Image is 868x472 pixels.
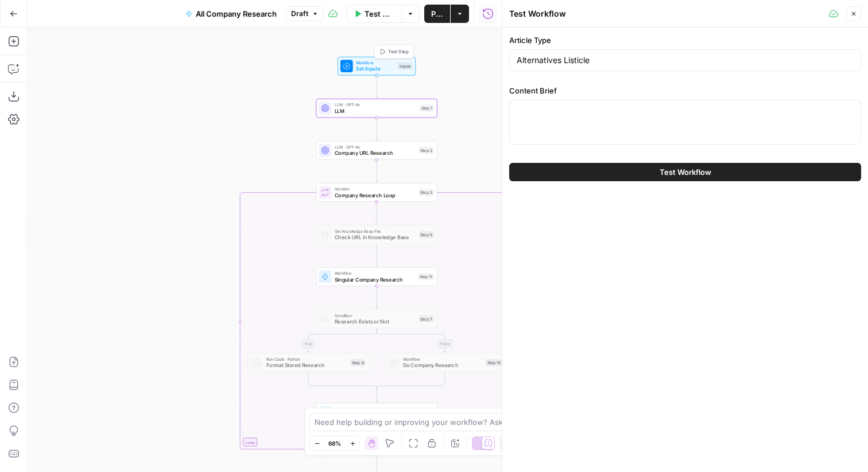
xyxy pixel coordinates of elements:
[335,144,416,150] span: LLM · GPT-4o
[375,159,378,182] g: Edge from step_2 to step_3
[375,388,378,402] g: Edge from step_7-conditional-end to step_12
[375,76,378,98] g: Edge from start to step_1
[351,359,366,366] div: Step 8
[308,372,377,389] g: Edge from step_8 to step_7-conditional-end
[509,85,861,96] label: Content Brief
[419,315,434,322] div: Step 7
[316,141,437,160] div: LLM · GPT-4oCompany URL ResearchStep 2
[347,5,401,23] button: Test Workflow
[419,231,434,238] div: Step 6
[365,8,394,19] span: Test Workflow
[316,225,437,244] div: Get Knowledge Base FileCheck URL in Knowledge BaseStep 6
[419,189,434,196] div: Step 3
[335,107,417,115] span: LLM
[335,149,416,157] span: Company URL Research
[509,34,861,46] label: Article Type
[375,202,378,224] g: Edge from step_3 to step_6
[356,60,394,66] span: Workflow
[316,310,437,329] div: ConditionResearch Exists or NotStep 7
[335,228,416,234] span: Get Knowledge Base File
[486,359,502,366] div: Step 10
[316,57,437,76] div: WorkflowSet InputsInputsTest Step
[316,403,437,422] div: Search Knowledge BaseSearch Knowledge BaseStep 12
[248,353,369,372] div: Run Code · PythonFormat Stored ResearchStep 8
[335,233,416,241] span: Check URL in Knowledge Base
[375,244,378,266] g: Edge from step_6 to step_11
[375,118,378,140] g: Edge from step_1 to step_2
[335,312,416,318] span: Condition
[335,186,416,192] span: Iteration
[335,318,416,326] span: Research Exists or Not
[335,406,414,412] span: Search Knowledge Base
[398,63,412,69] div: Inputs
[286,6,324,21] button: Draft
[660,166,711,178] span: Test Workflow
[509,163,861,181] button: Test Workflow
[377,328,446,352] g: Edge from step_7 to step_10
[291,9,308,19] span: Draft
[419,147,434,154] div: Step 2
[375,286,378,309] g: Edge from step_11 to step_7
[403,356,483,362] span: Workflow
[388,48,409,55] span: Test Step
[316,267,437,286] div: WorkflowSingular Company ResearchStep 11
[335,102,417,108] span: LLM · GPT-4o
[266,356,347,362] span: Run Code · Python
[328,439,341,448] span: 68%
[335,192,416,200] span: Company Research Loop
[356,65,394,73] span: Set Inputs
[307,328,377,352] g: Edge from step_7 to step_8
[335,275,415,283] span: Singular Company Research
[266,361,347,369] span: Format Stored Research
[335,270,415,276] span: Workflow
[179,5,284,23] button: All Company Research
[424,5,451,23] button: Publish
[403,361,483,369] span: Do Company Research
[420,105,433,112] div: Step 1
[431,8,444,19] span: Publish
[418,273,433,280] div: Step 11
[376,46,412,57] button: Test Step
[196,8,277,19] span: All Company Research
[316,183,437,202] div: LoopIterationCompany Research LoopStep 3
[316,99,437,118] div: LLM · GPT-4oLLMStep 1
[377,372,445,389] g: Edge from step_10 to step_7-conditional-end
[385,353,506,372] div: WorkflowDo Company ResearchStep 10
